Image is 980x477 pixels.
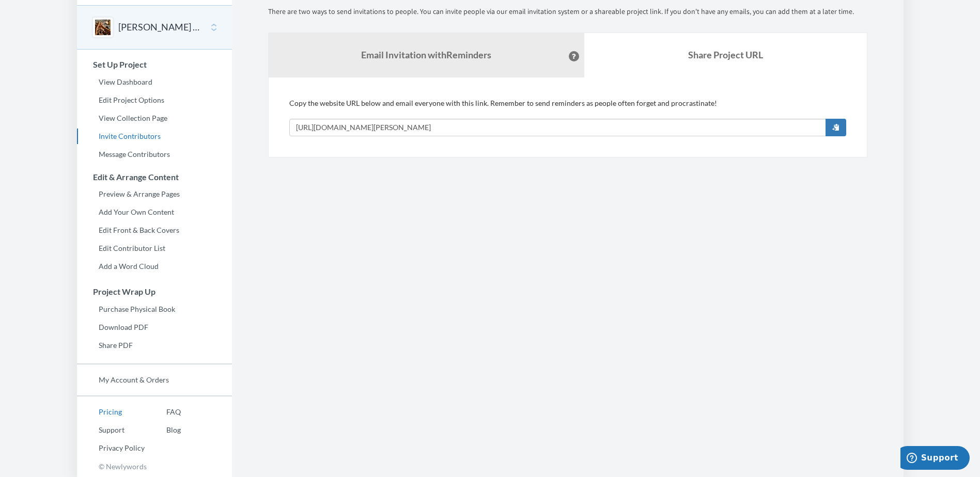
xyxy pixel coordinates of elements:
a: Add Your Own Content [77,204,232,220]
a: Pricing [77,404,145,420]
a: Add a Word Cloud [77,259,232,274]
p: © Newlywords [77,458,232,474]
a: Invite Contributors [77,129,232,144]
a: Edit Contributor List [77,241,232,256]
a: Support [77,422,145,438]
p: There are two ways to send invitations to people. You can invite people via our email invitation ... [268,7,867,17]
a: Edit Project Options [77,92,232,108]
a: Download PDF [77,320,232,335]
a: Blog [145,422,181,438]
b: Share Project URL [688,49,763,60]
div: Copy the website URL below and email everyone with this link. Remember to send reminders as peopl... [289,98,846,136]
a: Message Contributors [77,147,232,162]
a: View Collection Page [77,110,232,126]
h3: Project Wrap Up [77,287,232,296]
a: Privacy Policy [77,440,145,456]
h3: Edit & Arrange Content [77,172,232,182]
a: Purchase Physical Book [77,301,232,317]
h3: Set Up Project [77,60,232,69]
a: FAQ [145,404,181,420]
button: [PERSON_NAME] - Retirement [118,21,202,34]
iframe: Opens a widget where you can chat to one of our agents [900,446,970,472]
a: Preview & Arrange Pages [77,186,232,202]
a: My Account & Orders [77,372,232,388]
a: Share PDF [77,338,232,353]
a: View Dashboard [77,74,232,90]
a: Edit Front & Back Covers [77,222,232,238]
strong: Email Invitation with Reminders [361,49,491,60]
